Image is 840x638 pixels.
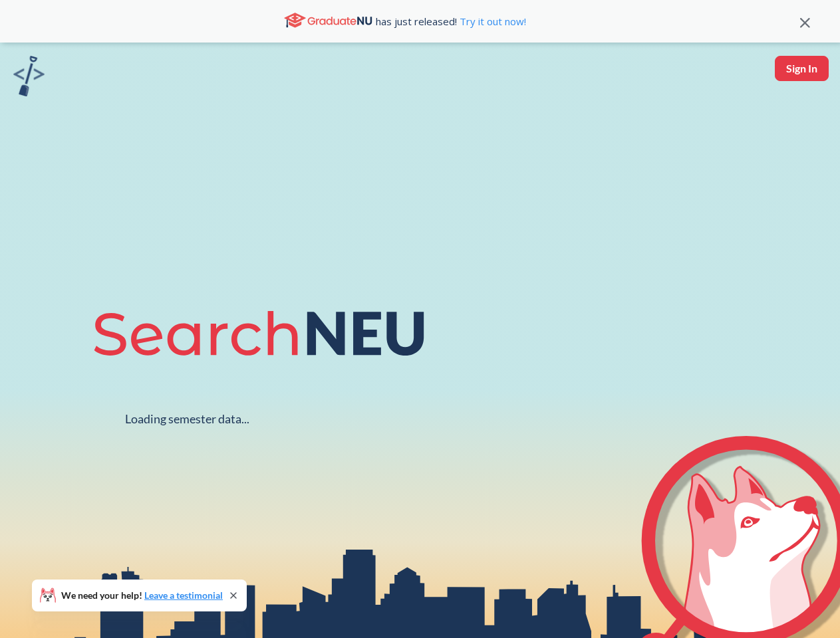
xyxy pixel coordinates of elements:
[13,56,45,96] img: sandbox logo
[144,589,223,601] a: Leave a testimonial
[775,56,829,81] button: Sign In
[61,591,223,600] span: We need your help!
[457,15,526,28] a: Try it out now!
[13,56,45,100] a: sandbox logo
[125,411,249,427] div: Loading semester data...
[376,14,526,29] span: has just released!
